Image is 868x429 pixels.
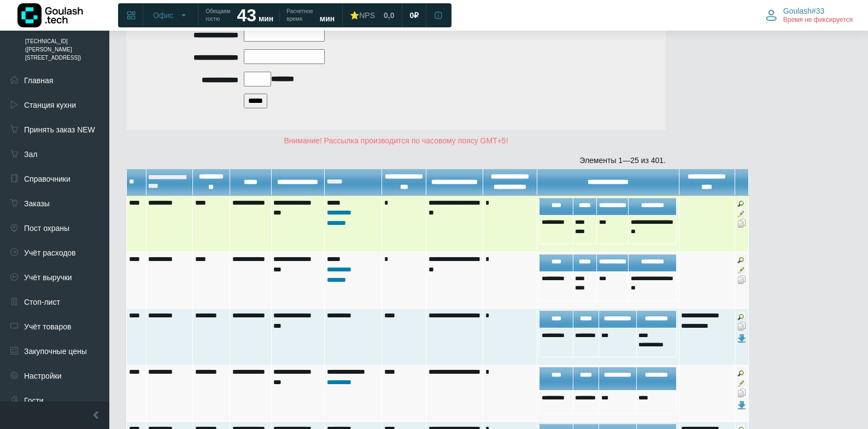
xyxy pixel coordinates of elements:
[286,8,313,23] span: Расчетное время
[284,136,508,145] span: Внимание! Рассылка производится по часовому поясу GMT+5!
[153,10,173,20] span: Офис
[199,5,341,25] a: Обещаем гостю 43 мин Расчетное время мин
[343,5,401,25] a: ⭐NPS 0,0
[17,3,83,27] img: Логотип компании Goulash.tech
[409,10,414,20] span: 0
[206,8,230,23] span: Обещаем гостю
[259,14,273,23] span: мин
[126,155,666,166] div: Элементы 1—25 из 401.
[384,10,394,20] span: 0,0
[403,5,425,25] a: 0 ₽
[237,5,256,25] strong: 43
[359,11,375,20] span: NPS
[320,14,335,23] span: мин
[146,7,195,24] button: Офис
[783,16,853,25] span: Время не фиксируется
[414,10,419,20] span: ₽
[350,10,375,20] div: ⭐
[759,4,859,27] button: Goulash#33 Время не фиксируется
[783,6,825,16] span: Goulash#33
